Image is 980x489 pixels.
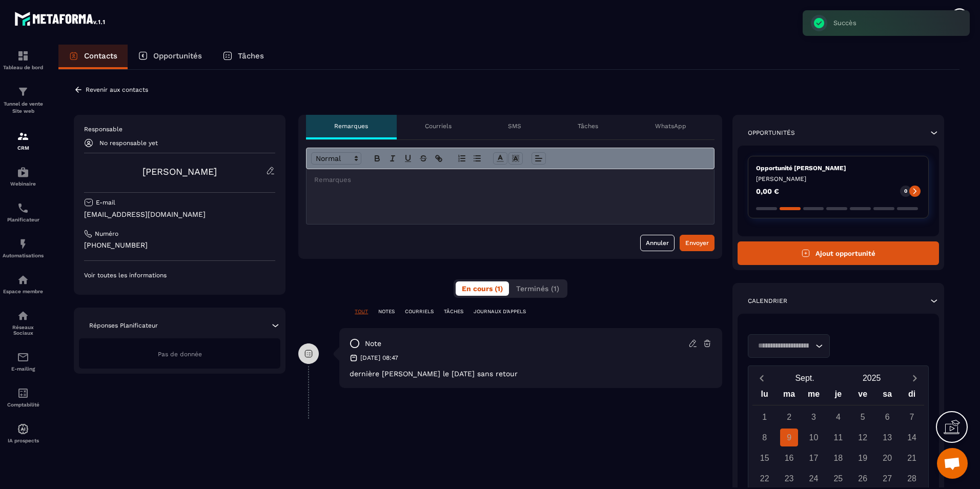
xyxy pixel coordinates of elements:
img: formation [17,130,29,142]
img: scheduler [17,202,29,214]
p: E-mailing [3,366,44,372]
p: Calendrier [748,297,787,305]
img: formation [17,86,29,98]
p: NOTES [378,308,395,315]
a: [PERSON_NAME] [142,166,217,177]
p: Tâches [578,122,598,130]
p: TÂCHES [444,308,463,315]
a: social-networksocial-networkRéseaux Sociaux [3,302,44,343]
img: accountant [17,387,29,399]
div: 1 [756,408,773,426]
p: E-mail [96,198,115,207]
button: En cours (1) [456,281,509,296]
div: 22 [756,470,773,487]
p: TOUT [355,308,368,315]
p: CRM [3,145,44,151]
p: 0,00 € [756,188,779,195]
p: Planificateur [3,217,44,222]
div: 4 [829,408,847,426]
p: Responsable [84,125,275,133]
p: [PHONE_NUMBER] [84,240,275,250]
a: Opportunités [128,45,212,69]
input: Search for option [754,340,813,352]
img: logo [14,9,107,28]
div: 5 [854,408,872,426]
p: note [365,339,381,349]
a: emailemailE-mailing [3,343,44,379]
div: 15 [756,449,773,467]
div: 18 [829,449,847,467]
div: 2 [780,408,798,426]
p: Numéro [95,230,118,238]
a: accountantaccountantComptabilité [3,379,44,415]
div: 19 [854,449,872,467]
div: Envoyer [685,238,709,248]
div: 24 [805,470,823,487]
img: automations [17,166,29,178]
p: Opportunités [748,129,795,137]
button: Open months overlay [771,369,839,387]
div: 25 [829,470,847,487]
span: Terminés (1) [516,284,559,293]
div: 12 [854,429,872,446]
div: 26 [854,470,872,487]
p: Courriels [425,122,452,130]
p: Espace membre [3,289,44,294]
div: sa [875,387,900,405]
div: je [826,387,850,405]
a: formationformationTableau de bord [3,42,44,78]
button: Previous month [752,371,771,385]
div: 28 [903,470,921,487]
img: automations [17,423,29,435]
a: automationsautomationsWebinaire [3,158,44,194]
div: 11 [829,429,847,446]
p: Tableau de bord [3,65,44,70]
a: formationformationCRM [3,123,44,158]
p: Réponses Planificateur [89,321,158,330]
p: [EMAIL_ADDRESS][DOMAIN_NAME] [84,210,275,219]
p: Comptabilité [3,402,44,407]
div: 13 [879,429,896,446]
button: Next month [905,371,924,385]
div: 16 [780,449,798,467]
div: 3 [805,408,823,426]
p: Automatisations [3,253,44,258]
a: schedulerschedulerPlanificateur [3,194,44,230]
p: No responsable yet [99,139,158,147]
div: 14 [903,429,921,446]
p: Webinaire [3,181,44,187]
img: social-network [17,310,29,322]
div: lu [752,387,777,405]
p: JOURNAUX D'APPELS [474,308,526,315]
div: 27 [879,470,896,487]
div: 8 [756,429,773,446]
button: Annuler [640,235,675,251]
p: Tâches [238,51,264,60]
img: automations [17,238,29,250]
a: Contacts [58,45,128,69]
p: [PERSON_NAME] [756,175,921,183]
p: Contacts [84,51,117,60]
button: Ajout opportunité [738,241,939,265]
div: ve [850,387,875,405]
p: Opportunité [PERSON_NAME] [756,164,921,172]
span: En cours (1) [462,284,503,293]
p: WhatsApp [655,122,686,130]
p: Voir toutes les informations [84,271,275,279]
button: Envoyer [680,235,714,251]
div: Search for option [748,334,830,358]
img: email [17,351,29,363]
div: di [900,387,924,405]
div: 23 [780,470,798,487]
button: Terminés (1) [510,281,565,296]
span: Pas de donnée [158,351,202,358]
div: 7 [903,408,921,426]
div: 9 [780,429,798,446]
div: 20 [879,449,896,467]
img: automations [17,274,29,286]
img: formation [17,50,29,62]
p: dernière [PERSON_NAME] le [DATE] sans retour [350,370,712,378]
div: 17 [805,449,823,467]
p: Remarques [334,122,368,130]
a: automationsautomationsAutomatisations [3,230,44,266]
